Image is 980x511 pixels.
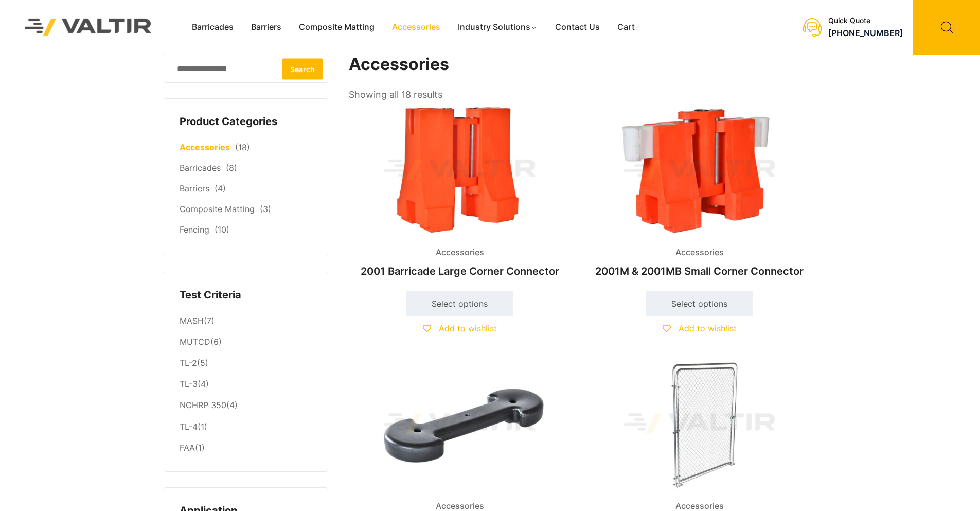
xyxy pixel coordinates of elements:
a: Composite Matting [290,20,383,35]
a: Select options for “2001 Barricade Large Corner Connector” [406,291,513,316]
a: Accessories [383,20,449,35]
li: (6) [180,332,312,353]
span: (4) [215,183,226,193]
a: Accessories [180,142,230,152]
a: Add to wishlist [663,323,737,333]
span: Add to wishlist [679,323,737,333]
a: Composite Matting [180,204,255,214]
span: Accessories [668,245,732,260]
li: (4) [180,374,312,395]
a: Accessories2001M & 2001MB Small Corner Connector [589,103,811,283]
a: Barriers [180,183,209,193]
li: (5) [180,353,312,374]
span: (3) [260,204,271,214]
a: Barricades [180,163,221,173]
span: Accessories [428,245,492,260]
a: MASH [180,315,204,326]
h1: Accessories [349,55,812,75]
h4: Test Criteria [180,288,312,303]
li: (7) [180,310,312,331]
a: TL-4 [180,421,198,432]
a: Fencing [180,224,209,235]
a: NCHRP 350 [180,400,226,410]
h2: 2001M & 2001MB Small Corner Connector [589,260,811,283]
a: Select options for “2001M & 2001MB Small Corner Connector” [646,291,753,316]
span: Add to wishlist [439,323,497,333]
a: [PHONE_NUMBER] [828,28,903,38]
a: Accessories2001 Barricade Large Corner Connector [349,103,571,283]
a: Add to wishlist [423,323,497,333]
a: Contact Us [546,20,609,35]
div: Quick Quote [828,16,903,25]
a: Industry Solutions [449,20,546,35]
span: (8) [226,163,237,173]
a: Barriers [242,20,290,35]
h2: 2001 Barricade Large Corner Connector [349,260,571,283]
span: (10) [215,224,229,235]
a: MUTCD [180,337,210,347]
button: Search [282,58,323,79]
h4: Product Categories [180,114,312,130]
li: (1) [180,437,312,456]
p: Showing all 18 results [349,86,442,103]
li: (1) [180,416,312,437]
a: FAA [180,443,195,453]
a: Cart [609,20,644,35]
li: (4) [180,395,312,416]
a: TL-3 [180,379,198,389]
a: TL-2 [180,358,197,368]
span: (18) [235,142,250,152]
img: Valtir Rentals [11,5,165,49]
a: Barricades [183,20,242,35]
